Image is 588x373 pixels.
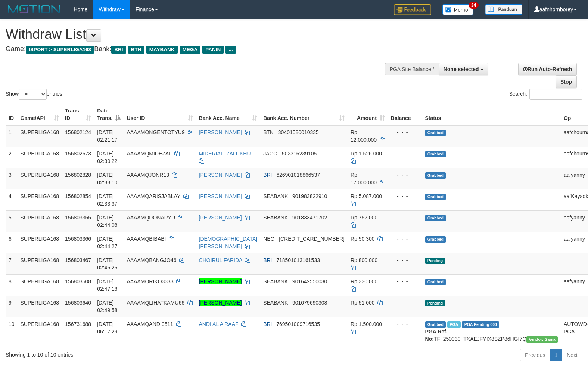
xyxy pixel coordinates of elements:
span: BTN [128,46,144,54]
span: Pending [425,300,445,306]
a: [PERSON_NAME] [199,129,242,135]
span: Rp 1.500.000 [351,321,382,327]
span: BRI [263,321,272,327]
td: SUPERLIGA168 [18,232,62,253]
span: Rp 800.000 [351,257,377,263]
span: AAAAMQRIKO3333 [127,278,173,284]
span: [DATE] 02:21:17 [97,129,118,143]
a: Stop [556,75,577,88]
span: Rp 12.000.000 [351,129,377,143]
span: AAAAMQNGENTOTYU9 [127,129,184,135]
div: - - - [391,192,419,200]
span: Grabbed [425,151,446,157]
span: Rp 1.526.000 [351,151,382,157]
span: Vendor URL: https://trx31.1velocity.biz [526,336,558,343]
th: Bank Acc. Number: activate to sort column ascending [260,104,348,125]
span: Rp 17.000.000 [351,172,377,185]
a: Next [562,349,582,361]
td: SUPERLIGA168 [18,296,62,317]
span: AAAAMQDONARYU [127,215,175,221]
span: 156802828 [65,172,91,178]
span: AAAAMQLIHATKAMU66 [127,300,184,306]
span: Copy 626901018866537 to clipboard [276,172,320,178]
span: Grabbed [425,321,446,328]
td: 4 [6,189,18,210]
th: Amount: activate to sort column ascending [348,104,388,125]
td: SUPERLIGA168 [18,274,62,296]
span: SEABANK [263,300,288,306]
span: AAAAMQARISJABLAY [127,193,180,199]
span: 156803467 [65,257,91,263]
span: Grabbed [425,215,446,221]
span: Copy 5859458141488461 to clipboard [279,236,345,242]
span: Copy 901079690308 to clipboard [292,300,327,306]
span: [DATE] 02:33:37 [97,193,118,207]
span: AAAAMQJONR13 [127,172,169,178]
th: Status [422,104,561,125]
td: 3 [6,168,18,189]
span: JAGO [263,151,277,157]
th: Trans ID: activate to sort column ascending [62,104,94,125]
td: 2 [6,147,18,168]
span: [DATE] 02:30:22 [97,151,118,164]
span: None selected [444,66,479,72]
span: [DATE] 02:33:10 [97,172,118,185]
span: Copy 718501013161533 to clipboard [276,257,320,263]
a: [PERSON_NAME] [199,172,242,178]
div: - - - [391,214,419,221]
span: 156803355 [65,215,91,221]
div: - - - [391,256,419,264]
span: Grabbed [425,194,446,200]
span: [DATE] 06:17:29 [97,321,118,335]
div: - - - [391,299,419,306]
td: 7 [6,253,18,274]
span: [DATE] 02:44:08 [97,215,118,228]
a: [PERSON_NAME] [199,215,242,221]
span: Copy 30401580010335 to clipboard [278,129,319,135]
a: Run Auto-Refresh [518,63,577,75]
span: Grabbed [425,130,446,136]
span: [DATE] 02:44:27 [97,236,118,249]
span: Rp 752.000 [351,215,377,221]
span: BRI [263,172,272,178]
th: ID [6,104,18,125]
span: ... [225,46,236,54]
td: SUPERLIGA168 [18,210,62,232]
span: Copy 769501009716535 to clipboard [276,321,320,327]
th: User ID: activate to sort column ascending [124,104,196,125]
th: Game/API: activate to sort column ascending [18,104,62,125]
div: - - - [391,278,419,285]
span: 156803640 [65,300,91,306]
div: Showing 1 to 10 of 10 entries [6,348,239,358]
th: Balance [388,104,422,125]
img: Button%20Memo.svg [442,4,474,15]
div: - - - [391,320,419,328]
th: Bank Acc. Name: activate to sort column ascending [196,104,261,125]
div: - - - [391,129,419,136]
span: PANIN [202,46,224,54]
span: 156802124 [65,129,91,135]
span: AAAAMQANDI0511 [127,321,173,327]
img: MOTION_logo.png [6,4,62,15]
h4: Game: Bank: [6,46,385,53]
span: 156803366 [65,236,91,242]
span: BRI [111,46,126,54]
span: Rp 5.087.000 [351,193,382,199]
h1: Withdraw List [6,27,385,42]
span: AAAAMQBANGJO46 [127,257,176,263]
a: [PERSON_NAME] [199,193,242,199]
span: ISPORT > SUPERLIGA168 [26,46,94,54]
td: 6 [6,232,18,253]
input: Search: [529,89,582,100]
span: Copy 901983822910 to clipboard [292,193,327,199]
a: [DEMOGRAPHIC_DATA][PERSON_NAME] [199,236,258,249]
b: PGA Ref. No: [425,329,448,342]
span: Rp 50.300 [351,236,375,242]
span: PGA Pending [462,321,499,328]
span: MEGA [180,46,201,54]
button: None selected [439,63,488,75]
span: 156802854 [65,193,91,199]
span: 156803508 [65,278,91,284]
span: [DATE] 02:46:25 [97,257,118,271]
td: SUPERLIGA168 [18,125,62,147]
